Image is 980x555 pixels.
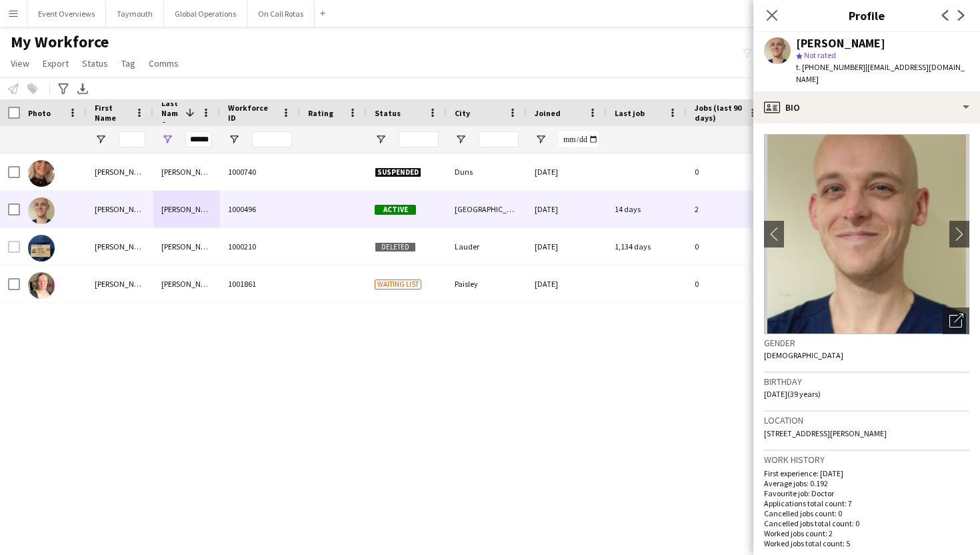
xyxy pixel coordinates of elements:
button: Open Filter Menu [375,133,387,145]
div: 14 days [607,191,687,227]
div: [DATE] [527,153,607,190]
div: [PERSON_NAME] [87,265,153,302]
a: Tag [116,55,141,72]
span: Export [43,57,69,69]
span: | [EMAIL_ADDRESS][DOMAIN_NAME] [796,62,965,84]
div: 0 [687,265,767,302]
span: Photo [28,108,51,118]
p: First experience: [DATE] [764,468,969,478]
input: First Name Filter Input [119,131,145,147]
div: [DATE] [527,228,607,265]
button: Open Filter Menu [455,133,467,145]
span: Tag [121,57,135,69]
div: [DATE] [527,265,607,302]
div: 1,134 days [607,228,687,265]
app-action-btn: Advanced filters [55,81,71,97]
div: Lauder [447,228,527,265]
button: Global Operations [164,1,247,27]
span: Deleted [375,242,416,252]
button: Open Filter Menu [161,133,173,145]
div: [DATE] [527,191,607,227]
span: Suspended [375,167,421,177]
p: Favourite job: Doctor [764,488,969,498]
div: [PERSON_NAME] [87,228,153,265]
a: Comms [143,55,184,72]
div: [PERSON_NAME] [87,153,153,190]
input: Last Name Filter Input [185,131,212,147]
span: Active [375,205,416,215]
h3: Work history [764,454,969,466]
div: 0 [687,153,767,190]
div: 0 [687,228,767,265]
span: [STREET_ADDRESS][PERSON_NAME] [764,428,887,438]
p: Cancelled jobs total count: 0 [764,518,969,528]
span: Last Name [161,98,180,128]
span: City [455,108,470,118]
div: Open photos pop-in [943,308,969,334]
span: Joined [535,108,561,118]
div: [PERSON_NAME] [153,191,220,227]
p: Average jobs: 0.192 [764,478,969,488]
span: Waiting list [375,280,421,290]
p: Cancelled jobs count: 0 [764,508,969,518]
div: Duns [447,153,527,190]
div: [PERSON_NAME] [87,191,153,227]
div: 2 [687,191,767,227]
div: [PERSON_NAME] [796,37,885,49]
span: t. [PHONE_NUMBER] [796,62,865,72]
button: Taymouth [106,1,164,27]
h3: Profile [753,7,980,24]
span: Rating [308,108,333,118]
div: Paisley [447,265,527,302]
img: Caitlyn Patterson [28,160,55,187]
h3: Birthday [764,376,969,388]
div: [PERSON_NAME] [153,228,220,265]
span: View [11,57,29,69]
div: 1001861 [220,265,300,302]
div: [GEOGRAPHIC_DATA] [447,191,527,227]
button: On Call Rotas [247,1,315,27]
div: Bio [753,91,980,123]
button: Open Filter Menu [535,133,547,145]
div: 1000210 [220,228,300,265]
div: [PERSON_NAME] [153,265,220,302]
span: Last job [615,108,645,118]
img: James Patterson [28,197,55,224]
span: [DATE] (39 years) [764,389,821,399]
img: Kevin Patterson [28,235,55,261]
span: First Name [95,103,129,123]
span: Status [375,108,401,118]
div: 1000496 [220,191,300,227]
h3: Gender [764,337,969,349]
a: Export [37,55,74,72]
span: Workforce ID [228,103,276,123]
button: Open Filter Menu [95,133,107,145]
p: Worked jobs total count: 5 [764,538,969,548]
span: Not rated [804,50,836,60]
div: 1000740 [220,153,300,190]
span: My Workforce [11,32,109,52]
span: Status [82,57,108,69]
a: View [5,55,35,72]
button: Open Filter Menu [228,133,240,145]
a: Status [77,55,113,72]
span: Comms [149,57,179,69]
input: Row Selection is disabled for this row (unchecked) [8,241,20,253]
input: Workforce ID Filter Input [252,131,292,147]
input: City Filter Input [479,131,519,147]
p: Worked jobs count: 2 [764,528,969,538]
img: Naomi Patterson [28,272,55,299]
div: [PERSON_NAME] [153,153,220,190]
input: Status Filter Input [399,131,439,147]
img: Crew avatar or photo [764,134,969,334]
input: Joined Filter Input [559,131,599,147]
button: Event Overviews [27,1,106,27]
p: Applications total count: 7 [764,498,969,508]
h3: Location [764,414,969,426]
span: [DEMOGRAPHIC_DATA] [764,350,843,360]
app-action-btn: Export XLSX [75,81,91,97]
span: Jobs (last 90 days) [695,103,743,123]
